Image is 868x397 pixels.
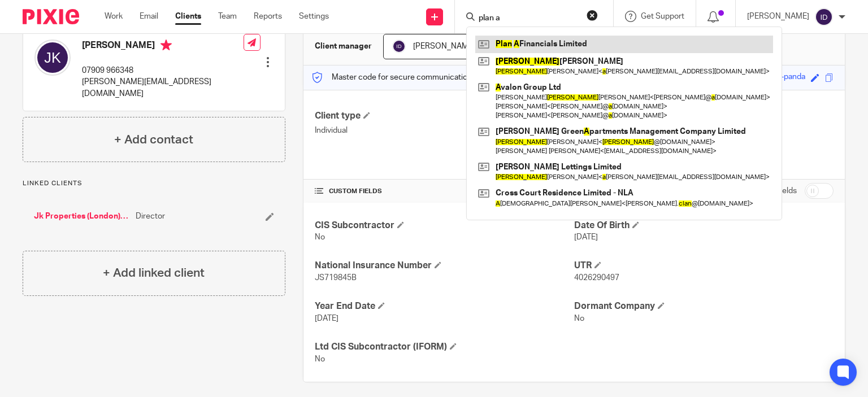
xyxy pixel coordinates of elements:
[140,11,158,22] a: Email
[315,233,325,241] span: No
[315,315,338,322] span: [DATE]
[315,220,574,232] h4: CIS Subcontractor
[641,12,684,20] span: Get Support
[574,300,834,312] h4: Dormant Company
[574,220,834,232] h4: Date Of Birth
[587,10,598,21] button: Clear
[574,260,834,272] h4: UTR
[103,264,205,282] h4: + Add linked client
[315,125,574,136] p: Individual
[114,131,193,149] h4: + Add contact
[218,11,237,22] a: Team
[413,42,475,50] span: [PERSON_NAME]
[315,260,574,272] h4: National Insurance Number
[34,40,71,76] img: svg%3E
[315,41,372,52] h3: Client manager
[254,11,282,22] a: Reports
[574,233,598,241] span: [DATE]
[312,72,507,83] p: Master code for secure communications and files
[478,14,579,24] input: Search
[175,11,201,22] a: Clients
[315,274,357,282] span: JS719845B
[136,211,165,222] span: Director
[315,355,325,363] span: No
[315,187,574,196] h4: CUSTOM FIELDS
[82,76,244,99] p: [PERSON_NAME][EMAIL_ADDRESS][DOMAIN_NAME]
[315,300,574,312] h4: Year End Date
[105,11,123,22] a: Work
[574,315,584,322] span: No
[23,9,79,24] img: Pixie
[574,274,619,282] span: 4026290497
[299,11,329,22] a: Settings
[392,40,406,53] img: svg%3E
[82,40,244,54] h4: [PERSON_NAME]
[82,65,244,76] p: 07909 966348
[315,110,574,122] h4: Client type
[747,11,809,22] p: [PERSON_NAME]
[23,179,285,188] p: Linked clients
[34,211,130,222] a: Jk Properties (London) Limited
[160,40,172,51] i: Primary
[815,8,833,26] img: svg%3E
[315,341,574,353] h4: Ltd CIS Subcontractor (IFORM)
